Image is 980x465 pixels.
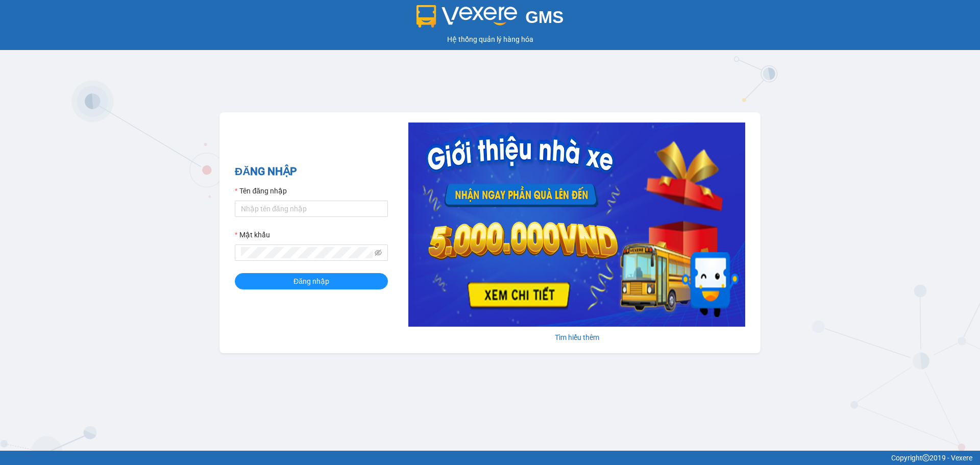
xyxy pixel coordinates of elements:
input: Mật khẩu [241,247,373,258]
img: logo 2 [416,5,518,28]
input: Tên đăng nhập [235,201,388,217]
a: GMS [416,15,564,23]
span: GMS [525,8,563,27]
label: Tên đăng nhập [235,185,287,197]
span: copyright [922,454,929,461]
h2: ĐĂNG NHẬP [235,163,388,180]
div: Tìm hiểu thêm [408,332,745,343]
div: Copyright 2019 - Vexere [8,452,972,463]
img: banner-0 [408,123,745,327]
div: Hệ thống quản lý hàng hóa [3,34,977,45]
span: Đăng nhập [293,276,329,287]
button: Đăng nhập [235,273,388,289]
label: Mật khẩu [235,229,270,240]
span: eye-invisible [375,249,382,256]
